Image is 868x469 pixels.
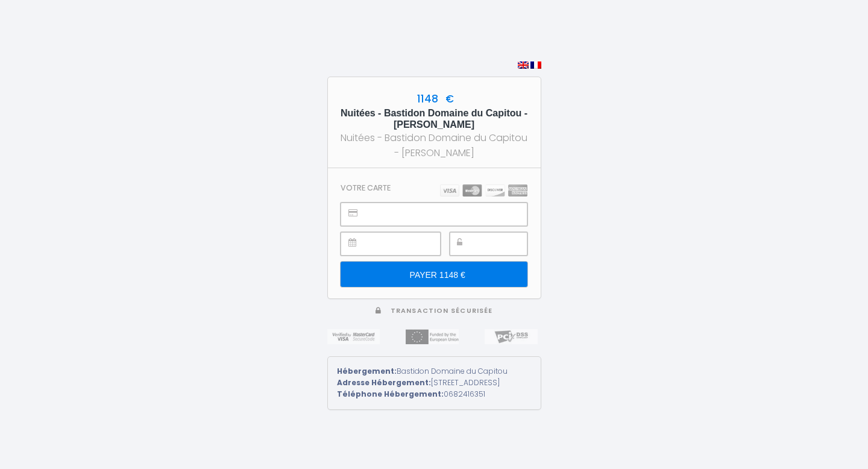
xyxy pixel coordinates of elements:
[440,184,527,197] img: carts.png
[337,389,444,399] strong: Téléphone Hébergement:
[391,306,492,315] span: Transaction sécurisée
[341,183,391,192] h3: Votre carte
[518,61,529,69] img: en.png
[339,130,530,160] div: Nuitées - Bastidon Domaine du Capitou - [PERSON_NAME]
[337,377,431,388] strong: Adresse Hébergement:
[368,203,526,225] iframe: Secure payment input frame
[337,366,532,377] div: Bastidon Domaine du Capitou
[477,233,527,255] iframe: Secure payment input frame
[337,377,532,389] div: [STREET_ADDRESS]
[337,389,532,400] div: 0682416351
[341,262,527,287] input: PAYER 1148 €
[368,233,439,255] iframe: Secure payment input frame
[530,61,541,69] img: fr.png
[414,92,454,106] span: 1148 €
[339,107,530,130] h5: Nuitées - Bastidon Domaine du Capitou - [PERSON_NAME]
[337,366,397,376] strong: Hébergement:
